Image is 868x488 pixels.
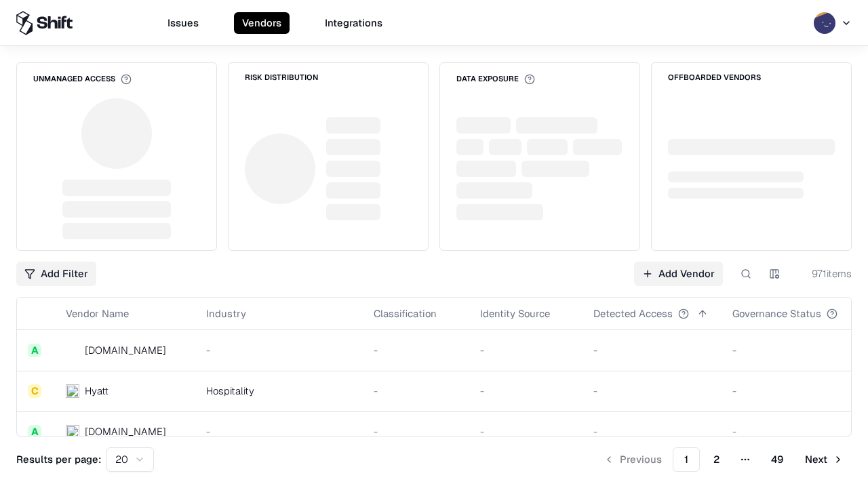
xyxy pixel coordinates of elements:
button: 2 [703,447,730,472]
div: Identity Source [480,306,550,321]
img: Hyatt [66,384,79,398]
div: Industry [206,306,246,321]
button: Vendors [234,12,290,34]
div: Data Exposure [456,74,535,85]
div: - [374,424,458,439]
div: - [593,343,711,357]
div: A [28,425,41,439]
button: Add Filter [16,262,96,286]
div: [DOMAIN_NAME] [85,343,166,357]
div: - [593,384,711,398]
div: - [480,343,572,357]
div: Unmanaged Access [33,74,132,85]
p: Results per page: [16,452,101,466]
div: Classification [374,306,437,321]
div: - [206,343,352,357]
div: Hospitality [206,384,352,398]
div: - [732,424,859,439]
div: - [593,424,711,439]
div: Offboarded Vendors [668,74,761,81]
div: - [732,384,859,398]
div: A [28,344,41,357]
a: Add Vendor [634,262,723,286]
button: Integrations [317,12,391,34]
button: Next [797,447,852,472]
div: - [480,424,572,439]
div: - [374,384,458,398]
div: Governance Status [732,306,821,321]
img: primesec.co.il [66,425,79,439]
button: Issues [159,12,207,34]
div: 971 items [797,266,852,281]
div: Hyatt [85,384,108,398]
div: - [732,343,859,357]
div: Detected Access [593,306,673,321]
img: intrado.com [66,344,79,357]
nav: pagination [595,447,852,472]
div: Vendor Name [66,306,129,321]
button: 49 [760,447,794,472]
div: - [374,343,458,357]
button: 1 [673,447,700,472]
div: - [480,384,572,398]
div: Risk Distribution [245,74,318,81]
div: [DOMAIN_NAME] [85,424,166,439]
div: C [28,384,41,398]
div: - [206,424,352,439]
